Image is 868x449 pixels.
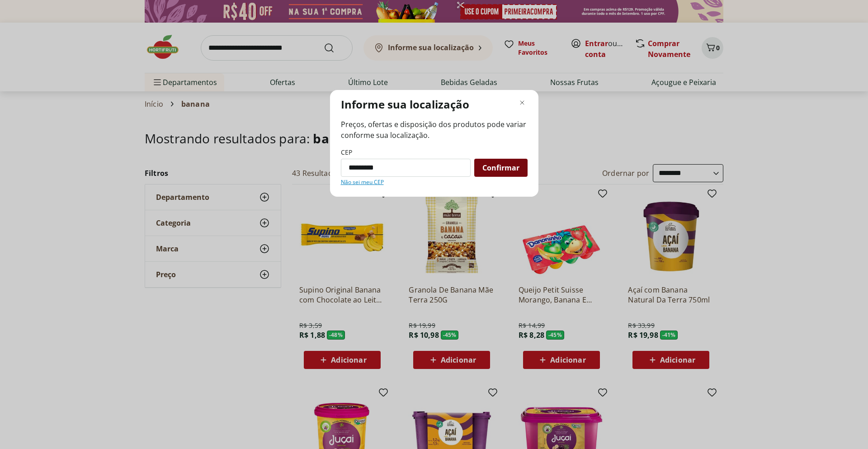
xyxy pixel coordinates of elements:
[330,90,538,197] div: Modal de regionalização
[341,148,352,157] label: CEP
[341,179,384,186] a: Não sei meu CEP
[474,159,528,177] button: Confirmar
[517,97,528,108] button: Fechar modal de regionalização
[341,97,469,112] p: Informe sua localização
[341,119,528,141] span: Preços, ofertas e disposição dos produtos pode variar conforme sua localização.
[482,164,519,171] span: Confirmar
